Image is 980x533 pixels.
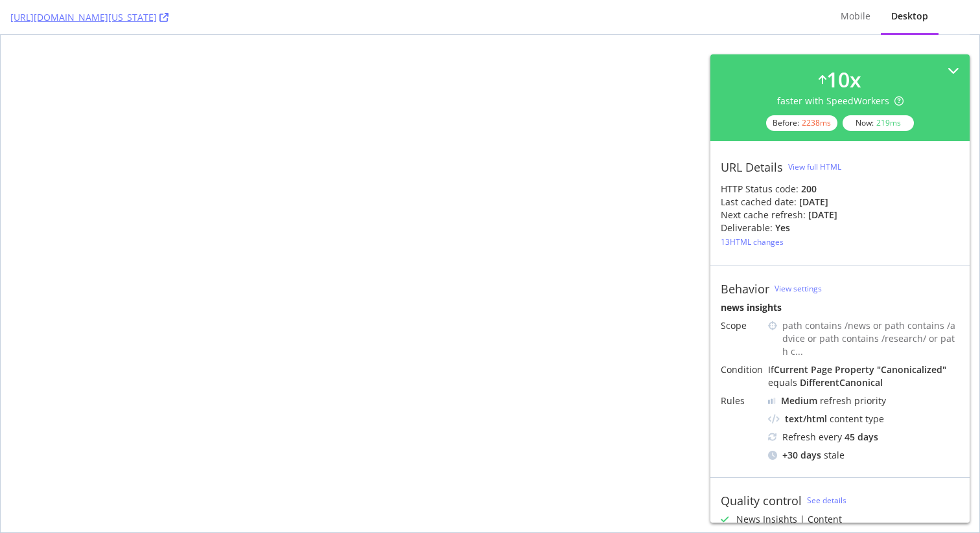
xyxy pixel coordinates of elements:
[781,394,886,407] div: refresh priority
[768,363,959,389] div: If
[777,95,904,108] div: faster with SpeedWorkers
[877,363,946,376] div: " Canonicalized "
[721,319,763,332] div: Scope
[795,345,803,357] span: ...
[782,449,821,462] div: + 30 days
[721,493,802,508] div: Quality control
[775,283,822,294] a: View settings
[891,10,928,23] div: Desktop
[781,394,817,407] div: Medium
[802,117,831,128] div: 2238 ms
[766,115,837,131] div: Before:
[800,376,883,389] div: DifferentCanonical
[721,282,769,296] div: Behavior
[785,413,827,425] div: text/html
[801,183,817,195] strong: 200
[721,394,763,407] div: Rules
[843,115,914,131] div: Now:
[768,376,797,389] div: equals
[10,11,169,24] a: [URL][DOMAIN_NAME][US_STATE]
[721,234,784,250] button: 13HTML changes
[721,160,783,174] div: URL Details
[721,301,959,314] div: news insights
[782,319,959,358] div: path contains /news or path contains /advice or path contains /research/ or path c
[721,183,959,196] div: HTTP Status code:
[721,209,806,221] div: Next cache refresh:
[721,236,784,247] div: 13 HTML changes
[736,513,842,526] div: News Insights | Content
[788,157,841,177] button: View full HTML
[808,209,837,221] div: [DATE]
[721,221,773,234] div: Deliverable:
[774,363,874,376] div: Current Page Property
[768,431,959,444] div: Refresh every
[807,495,846,506] a: See details
[845,431,878,444] div: 45 days
[721,196,797,209] div: Last cached date:
[721,363,763,376] div: Condition
[775,221,790,234] div: Yes
[826,65,861,95] div: 10 x
[799,196,828,209] div: [DATE]
[768,413,959,425] div: content type
[788,161,841,172] div: View full HTML
[768,449,959,462] div: stale
[841,10,870,23] div: Mobile
[876,117,901,128] div: 219 ms
[768,398,776,404] img: j32suk7ufU7viAAAAAElFTkSuQmCC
